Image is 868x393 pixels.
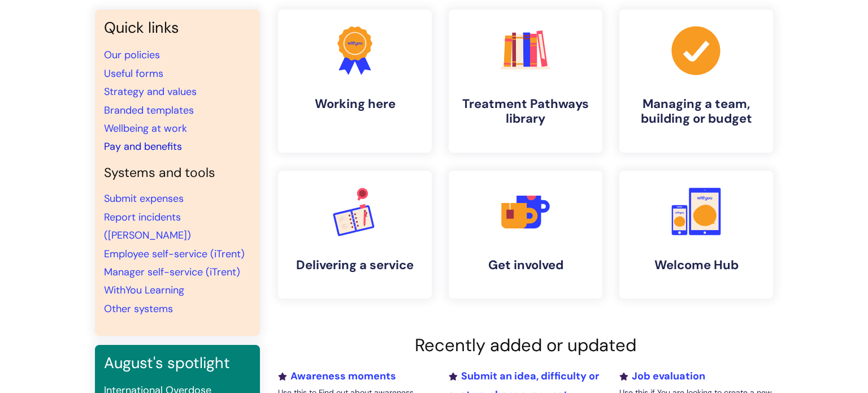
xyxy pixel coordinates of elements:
[104,283,184,297] a: WithYou Learning
[278,171,432,299] a: Delivering a service
[619,171,773,299] a: Welcome Hub
[104,48,160,62] a: Our policies
[104,140,182,153] a: Pay and benefits
[104,19,251,37] h3: Quick links
[628,97,764,127] h4: Managing a team, building or budget
[278,369,396,383] a: Awareness moments
[104,302,173,316] a: Other systems
[104,265,240,279] a: Manager self-service (iTrent)
[104,354,251,372] h3: August's spotlight
[619,10,773,153] a: Managing a team, building or budget
[458,97,593,127] h4: Treatment Pathways library
[104,122,187,135] a: Wellbeing at work
[449,10,602,153] a: Treatment Pathways library
[628,258,764,273] h4: Welcome Hub
[104,192,184,205] a: Submit expenses
[104,103,194,117] a: Branded templates
[104,210,191,242] a: Report incidents ([PERSON_NAME])
[278,10,432,153] a: Working here
[104,85,197,98] a: Strategy and values
[287,258,423,273] h4: Delivering a service
[458,258,593,273] h4: Get involved
[104,67,163,80] a: Useful forms
[449,171,602,299] a: Get involved
[278,335,773,356] h2: Recently added or updated
[619,369,705,383] a: Job evaluation
[104,165,251,181] h4: Systems and tools
[287,97,423,111] h4: Working here
[104,247,245,261] a: Employee self-service (iTrent)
